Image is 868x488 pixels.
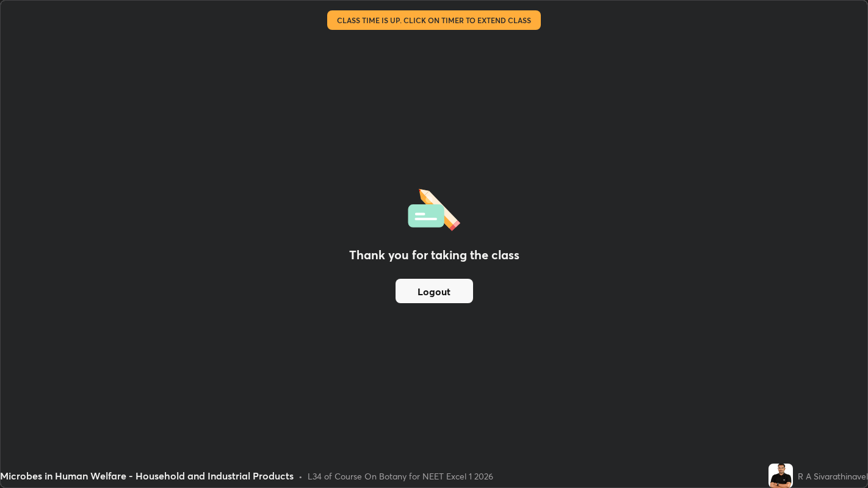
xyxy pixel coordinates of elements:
[349,246,519,264] h2: Thank you for taking the class
[298,470,303,483] div: •
[396,279,473,303] button: Logout
[408,185,460,231] img: offlineFeedback.1438e8b3.svg
[308,470,493,483] div: L34 of Course On Botany for NEET Excel 1 2026
[769,464,793,488] img: 353fb1e8e3254d6685d4e4cd38085dfd.jpg
[798,470,868,483] div: R A Sivarathinavel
